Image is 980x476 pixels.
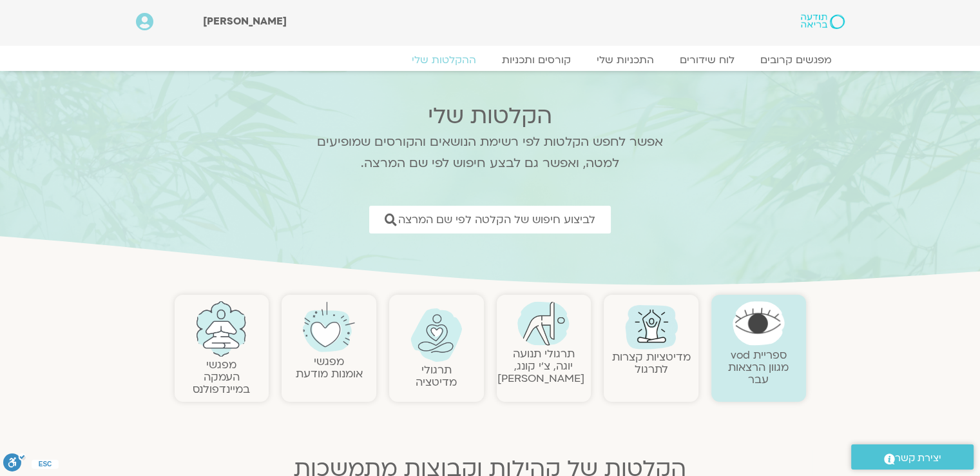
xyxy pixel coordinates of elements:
a: לביצוע חיפוש של הקלטה לפי שם המרצה [369,206,611,233]
a: מפגשים קרובים [747,54,845,66]
span: [PERSON_NAME] [203,14,287,28]
a: התכניות שלי [584,54,667,66]
a: תרגולי תנועהיוגה, צ׳י קונג, [PERSON_NAME] [497,346,584,386]
a: לוח שידורים [667,54,747,66]
a: ההקלטות שלי [399,54,489,66]
a: מדיטציות קצרות לתרגול [612,350,691,377]
a: מפגשיהעמקה במיינדפולנס [193,357,250,397]
h2: הקלטות שלי [300,103,680,129]
a: תרגולימדיטציה [416,362,457,390]
a: מפגשיאומנות מודעת [296,354,363,381]
a: ספריית vodמגוון הרצאות עבר [728,348,789,387]
nav: Menu [136,54,845,66]
span: לביצוע חיפוש של הקלטה לפי שם המרצה [398,213,595,226]
a: קורסים ותכניות [489,54,584,66]
span: יצירת קשר [895,450,941,467]
a: יצירת קשר [851,444,974,470]
p: אפשר לחפש הקלטות לפי רשימת הנושאים והקורסים שמופיעים למטה, ואפשר גם לבצע חיפוש לפי שם המרצה. [300,132,680,174]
